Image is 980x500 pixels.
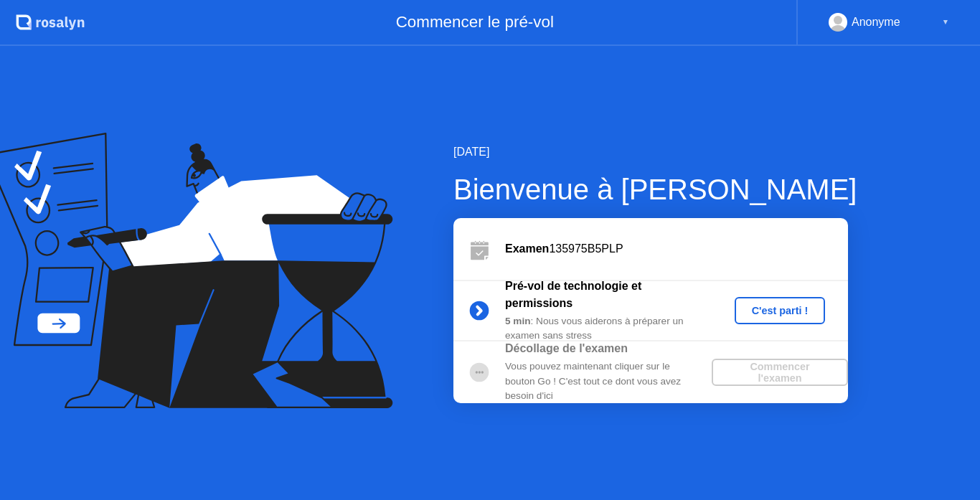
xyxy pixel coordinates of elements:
[453,168,857,211] div: Bienvenue à [PERSON_NAME]
[852,13,900,32] div: Anonyme
[505,342,628,354] b: Décollage de l'examen
[717,361,842,384] div: Commencer l'examen
[453,143,857,161] div: [DATE]
[505,314,712,344] div: : Nous vous aiderons à préparer un examen sans stress
[505,280,641,309] b: Pré-vol de technologie et permissions
[740,305,820,316] div: C'est parti !
[505,242,549,255] b: Examen
[505,240,848,258] div: 135975B5PLP
[942,13,949,32] div: ▼
[735,297,826,324] button: C'est parti !
[505,316,531,326] b: 5 min
[505,359,712,403] div: Vous pouvez maintenant cliquer sur le bouton Go ! C'est tout ce dont vous avez besoin d'ici
[712,359,848,386] button: Commencer l'examen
